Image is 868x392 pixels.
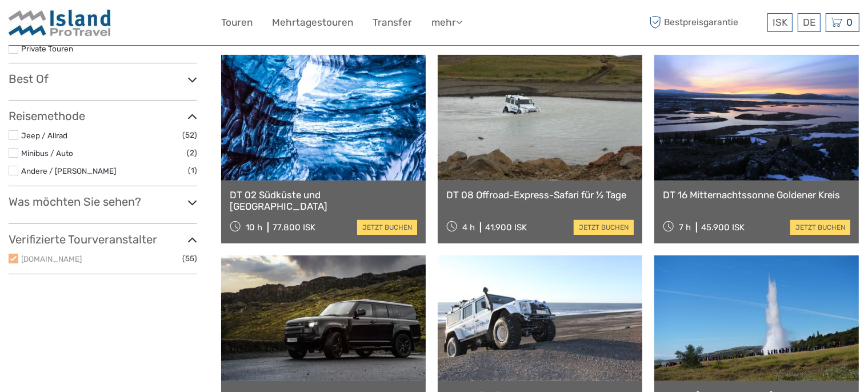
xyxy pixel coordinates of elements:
a: Private Touren [21,44,73,53]
span: 7 h [679,222,691,233]
span: (2) [187,146,197,159]
span: 0 [845,17,854,28]
a: DT 08 Offroad-Express-Safari für ½ Tage [446,189,634,201]
a: mehr [431,14,462,31]
a: DT 16 Mitternachtssonne Goldener Kreis [663,189,850,201]
h3: Was möchten Sie sehen? [9,195,197,209]
div: DE [798,13,821,32]
span: 10 h [246,222,262,233]
div: 77.800 ISK [273,222,315,233]
a: Transfer [373,14,412,31]
a: Mehrtagestouren [272,14,353,31]
a: Touren [221,14,253,31]
span: (52) [182,129,197,142]
div: 45.900 ISK [701,222,745,233]
a: DT 02 Südküste und [GEOGRAPHIC_DATA] [230,189,417,213]
h3: Verifizierte Tourveranstalter [9,233,197,246]
img: Iceland ProTravel [9,9,111,37]
span: (1) [188,164,197,177]
a: Minibus / Auto [21,149,73,158]
span: (55) [182,252,197,265]
a: [DOMAIN_NAME] [21,254,82,263]
a: jetzt buchen [357,220,417,235]
h3: Best Of [9,72,197,86]
a: Andere / [PERSON_NAME] [21,166,116,175]
span: ISK [773,17,787,28]
h3: Reisemethode [9,109,197,123]
a: jetzt buchen [790,220,850,235]
span: Bestpreisgarantie [647,13,765,32]
a: Jeep / Allrad [21,131,67,140]
span: 4 h [462,222,475,233]
a: jetzt buchen [574,220,634,235]
div: 41.900 ISK [485,222,527,233]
